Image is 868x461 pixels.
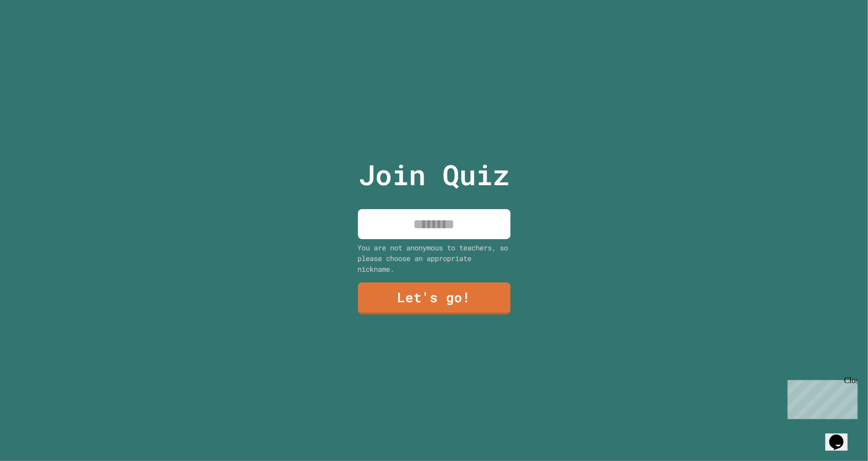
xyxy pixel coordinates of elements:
div: You are not anonymous to teachers, so please choose an appropriate nickname. [358,242,511,274]
p: Join Quiz [358,154,510,196]
iframe: chat widget [825,420,858,451]
div: Chat with us now!Close [4,4,70,65]
a: Let's go! [358,282,511,314]
iframe: chat widget [784,376,858,419]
